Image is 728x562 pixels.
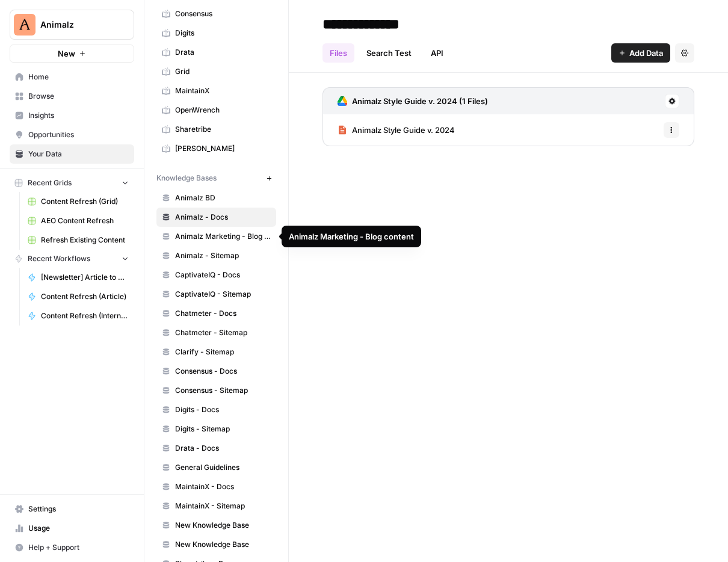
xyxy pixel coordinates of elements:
[175,143,271,154] span: [PERSON_NAME]
[338,114,455,146] a: Animalz Style Guide v. 2024
[28,253,90,264] span: Recent Workflows
[22,211,134,230] a: AEO Content Refresh
[156,188,276,208] a: Animalz BD
[28,91,129,102] span: Browse
[156,285,276,304] a: CaptivateIQ - Sitemap
[629,47,663,59] span: Add Data
[10,125,134,144] a: Opportunities
[10,87,134,106] a: Browse
[156,81,276,100] a: MaintainX
[156,381,276,400] a: Consensus - Sitemap
[611,43,670,63] button: Add Data
[175,481,271,492] span: MaintainX - Docs
[359,43,419,63] a: Search Test
[156,419,276,439] a: Digits - Sitemap
[10,67,134,87] a: Home
[41,272,129,283] span: [Newsletter] Article to Newsletter ([PERSON_NAME])
[175,520,271,531] span: New Knowledge Base
[41,215,129,226] span: AEO Content Refresh
[22,268,134,287] a: [Newsletter] Article to Newsletter ([PERSON_NAME])
[22,192,134,211] a: Content Refresh (Grid)
[175,193,271,203] span: Animalz BD
[156,208,276,227] a: Animalz - Docs
[156,139,276,158] a: [PERSON_NAME]
[175,327,271,338] span: Chatmeter - Sitemap
[156,4,276,23] a: Consensus
[41,291,129,302] span: Content Refresh (Article)
[28,542,129,553] span: Help + Support
[156,23,276,43] a: Digits
[175,212,271,223] span: Animalz - Docs
[41,310,129,321] span: Content Refresh (Internal Links & Meta)
[156,458,276,477] a: General Guidelines
[28,504,129,514] span: Settings
[156,535,276,554] a: New Knowledge Base
[352,95,488,107] h3: Animalz Style Guide v. 2024 (1 Files)
[156,173,217,184] span: Knowledge Bases
[10,538,134,557] button: Help + Support
[22,306,134,326] a: Content Refresh (Internal Links & Meta)
[175,462,271,473] span: General Guidelines
[175,28,271,39] span: Digits
[22,230,134,250] a: Refresh Existing Content
[175,424,271,434] span: Digits - Sitemap
[338,88,488,114] a: Animalz Style Guide v. 2024 (1 Files)
[156,342,276,362] a: Clarify - Sitemap
[175,347,271,357] span: Clarify - Sitemap
[10,45,134,63] button: New
[156,496,276,516] a: MaintainX - Sitemap
[156,439,276,458] a: Drata - Docs
[156,62,276,81] a: Grid
[175,85,271,96] span: MaintainX
[156,516,276,535] a: New Knowledge Base
[10,499,134,519] a: Settings
[322,43,354,63] a: Files
[175,308,271,319] span: Chatmeter - Docs
[58,48,75,60] span: New
[156,120,276,139] a: Sharetribe
[41,196,129,207] span: Content Refresh (Grid)
[22,287,134,306] a: Content Refresh (Article)
[175,250,271,261] span: Animalz - Sitemap
[175,8,271,19] span: Consensus
[156,43,276,62] a: Drata
[156,227,276,246] a: Animalz Marketing - Blog content
[41,235,129,245] span: Refresh Existing Content
[156,100,276,120] a: OpenWrench
[10,250,134,268] button: Recent Workflows
[175,105,271,116] span: OpenWrench
[156,323,276,342] a: Chatmeter - Sitemap
[10,10,134,40] button: Workspace: Animalz
[352,124,455,136] span: Animalz Style Guide v. 2024
[175,501,271,511] span: MaintainX - Sitemap
[175,366,271,377] span: Consensus - Docs
[28,129,129,140] span: Opportunities
[28,149,129,159] span: Your Data
[10,144,134,164] a: Your Data
[175,47,271,58] span: Drata
[10,106,134,125] a: Insights
[175,443,271,454] span: Drata - Docs
[10,519,134,538] a: Usage
[14,14,35,36] img: Animalz Logo
[28,523,129,534] span: Usage
[156,477,276,496] a: MaintainX - Docs
[28,72,129,82] span: Home
[156,362,276,381] a: Consensus - Docs
[156,400,276,419] a: Digits - Docs
[175,270,271,280] span: CaptivateIQ - Docs
[175,66,271,77] span: Grid
[175,404,271,415] span: Digits - Docs
[10,174,134,192] button: Recent Grids
[156,304,276,323] a: Chatmeter - Docs
[175,231,271,242] span: Animalz Marketing - Blog content
[28,110,129,121] span: Insights
[175,539,271,550] span: New Knowledge Base
[156,246,276,265] a: Animalz - Sitemap
[175,124,271,135] span: Sharetribe
[28,178,72,188] span: Recent Grids
[156,265,276,285] a: CaptivateIQ - Docs
[175,289,271,300] span: CaptivateIQ - Sitemap
[175,385,271,396] span: Consensus - Sitemap
[40,19,113,31] span: Animalz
